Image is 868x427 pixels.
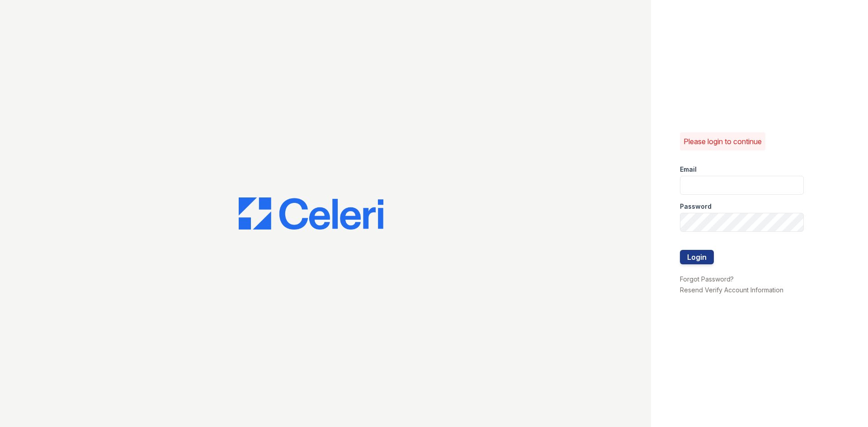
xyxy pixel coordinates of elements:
img: CE_Logo_Blue-a8612792a0a2168367f1c8372b55b34899dd931a85d93a1a3d3e32e68fde9ad4.png [239,197,383,230]
a: Forgot Password? [680,275,734,283]
button: Login [680,250,714,264]
a: Resend Verify Account Information [680,286,783,294]
p: Please login to continue [684,136,762,147]
label: Email [680,165,697,174]
label: Password [680,202,712,211]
